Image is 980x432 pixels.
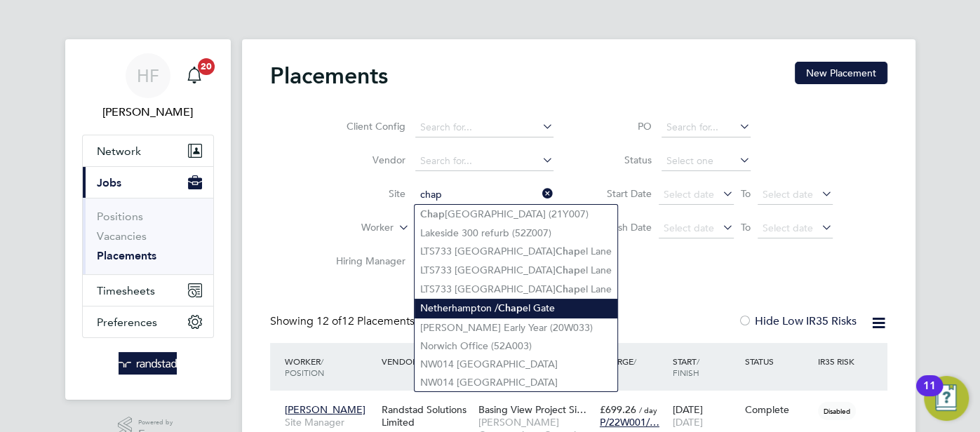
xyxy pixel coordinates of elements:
span: Basing View Project Si… [478,403,586,416]
a: Placements [97,249,156,262]
input: Search for... [415,151,553,171]
input: Search for... [415,185,553,205]
div: IR35 Risk [814,349,863,374]
li: LTS733 [GEOGRAPHIC_DATA] el Lane [415,261,617,280]
span: 20 [198,58,215,75]
button: New Placement [795,62,887,84]
li: LTS733 [GEOGRAPHIC_DATA] el Lane [415,242,617,261]
span: [PERSON_NAME] [285,403,365,416]
a: Positions [97,210,143,223]
label: Worker [313,221,394,235]
button: Network [83,135,213,166]
div: Vendor [378,349,475,374]
label: Hide Low IR35 Risks [738,314,857,328]
a: 20 [180,53,208,98]
div: Jobs [83,198,213,274]
li: [PERSON_NAME] Early Year (20W033) [415,318,617,337]
span: Holly Franks [82,104,214,121]
a: HF[PERSON_NAME] [82,53,214,121]
div: 11 [923,386,936,404]
input: Select one [662,151,751,171]
span: Disabled [818,402,856,420]
span: HF [137,67,159,85]
h2: Placements [270,62,388,90]
span: Network [97,144,141,158]
div: Charge [596,349,669,385]
div: Worker [281,349,378,385]
span: 12 Placements [316,314,415,328]
span: / Position [285,356,324,378]
li: LTS733 [GEOGRAPHIC_DATA] el Lane [415,280,617,299]
span: Select date [664,222,714,234]
span: / day [639,405,657,415]
img: randstad-logo-retina.png [119,352,177,374]
b: Chap [556,264,580,276]
li: NW014 [GEOGRAPHIC_DATA] [415,355,617,373]
label: Status [589,154,652,166]
label: Hiring Manager [325,255,405,267]
span: P/22W001/… [600,416,659,428]
div: Complete [745,403,811,416]
button: Timesheets [83,275,213,306]
button: Preferences [83,306,213,337]
span: Site Manager [285,416,375,428]
label: Client Config [325,120,405,133]
a: Vacancies [97,229,147,243]
label: Finish Date [589,221,652,234]
span: / Finish [672,356,699,378]
b: Chap [556,245,580,257]
a: Go to home page [82,352,214,374]
li: Lakeside 300 refurb (52Z007) [415,224,617,242]
button: Jobs [83,167,213,198]
div: Status [741,349,814,374]
input: Search for... [662,118,751,137]
b: Chap [498,302,523,314]
label: PO [589,120,652,133]
span: Select date [763,188,813,201]
b: Chap [556,283,580,295]
li: Norwich Office (52A003) [415,337,617,355]
button: Open Resource Center, 11 new notifications [924,376,969,421]
span: 12 of [316,314,342,328]
label: Start Date [589,187,652,200]
li: NW014 [GEOGRAPHIC_DATA] [415,373,617,391]
b: Chap [420,208,445,220]
label: Vendor [325,154,405,166]
li: Netherhampton / el Gate [415,299,617,318]
input: Search for... [415,118,553,137]
span: Preferences [97,316,157,329]
div: Showing [270,314,417,329]
span: Timesheets [97,284,155,297]
span: To [737,218,755,236]
span: Select date [664,188,714,201]
span: / PO [600,356,636,378]
span: Select date [763,222,813,234]
span: [DATE] [672,416,702,428]
div: Start [669,349,741,385]
label: Site [325,187,405,200]
span: Jobs [97,176,121,189]
span: £699.26 [600,403,636,416]
li: [GEOGRAPHIC_DATA] (21Y007) [415,205,617,224]
a: [PERSON_NAME]Site ManagerRandstad Solutions LimitedBasing View Project Si…[PERSON_NAME] Construct... [281,396,887,407]
span: Powered by [138,417,177,428]
nav: Main navigation [65,39,231,400]
span: To [737,184,755,203]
